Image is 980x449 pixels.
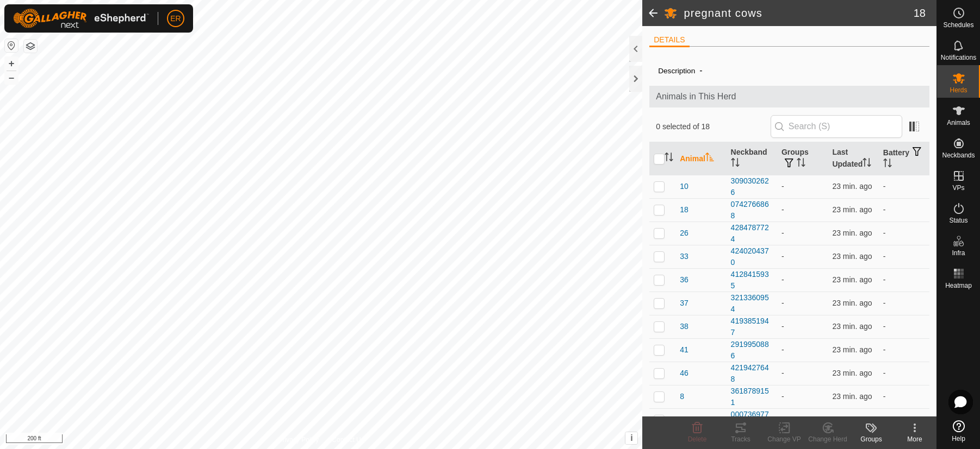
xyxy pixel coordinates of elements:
td: - [777,245,828,268]
td: - [879,338,929,362]
p-sorticon: Activate to sort [705,154,714,163]
span: Aug 16, 2025, 7:50 PM [832,229,872,237]
span: Aug 16, 2025, 7:50 PM [832,205,872,214]
div: 3213360954 [731,292,773,315]
a: Help [937,416,980,446]
span: Infra [952,250,965,256]
td: - [777,268,828,292]
div: 4284787724 [731,222,773,245]
span: ER [170,13,181,24]
span: Aug 16, 2025, 7:50 PM [832,392,872,401]
span: Aug 16, 2025, 7:50 PM [832,275,872,284]
span: Heatmap [945,282,972,289]
span: Aug 16, 2025, 7:50 PM [832,415,872,424]
span: 18 [680,204,689,216]
span: B51 [680,414,693,426]
div: 4193851947 [731,315,773,338]
span: 37 [680,298,689,309]
td: - [777,222,828,245]
span: 18 [914,5,926,21]
span: Aug 16, 2025, 7:50 PM [832,252,872,261]
p-sorticon: Activate to sort [665,154,673,163]
span: Help [952,435,965,442]
span: Status [949,217,967,224]
input: Search (S) [771,115,902,138]
td: - [879,292,929,315]
div: Tracks [719,434,762,444]
button: + [5,57,18,70]
span: Aug 16, 2025, 7:50 PM [832,345,872,354]
span: Aug 16, 2025, 7:50 PM [832,299,872,307]
button: Reset Map [5,39,18,52]
td: - [777,198,828,222]
div: More [893,434,936,444]
td: - [777,338,828,362]
td: - [879,408,929,432]
td: - [777,385,828,408]
div: Change VP [762,434,806,444]
span: 33 [680,251,689,262]
th: Groups [777,142,828,175]
td: - [879,315,929,338]
div: 2919950886 [731,339,773,362]
div: 0742766868 [731,199,773,222]
a: Contact Us [332,435,364,445]
a: Privacy Policy [278,435,319,445]
td: - [777,362,828,385]
li: DETAILS [649,34,689,47]
td: - [879,198,929,222]
span: Animals [947,119,970,126]
span: 38 [680,321,689,332]
button: Map Layers [24,40,37,53]
div: Change Herd [806,434,849,444]
th: Battery [879,142,929,175]
p-sorticon: Activate to sort [797,160,805,168]
span: Herds [950,87,967,93]
p-sorticon: Activate to sort [883,160,892,169]
td: - [879,362,929,385]
div: 3618789151 [731,385,773,408]
span: Aug 16, 2025, 7:50 PM [832,369,872,377]
h2: pregnant cows [684,7,913,20]
span: 46 [680,368,689,379]
span: 0 selected of 18 [656,121,771,132]
td: - [777,315,828,338]
td: - [777,408,828,432]
th: Last Updated [828,142,878,175]
div: 3090302626 [731,175,773,198]
label: Description [658,67,695,75]
img: Gallagher Logo [13,9,149,28]
span: Aug 16, 2025, 7:50 PM [832,322,872,331]
span: Schedules [943,22,973,28]
span: Animals in This Herd [656,90,923,103]
td: - [777,292,828,315]
th: Neckband [727,142,777,175]
div: 4240204370 [731,245,773,268]
span: Neckbands [942,152,975,159]
span: Delete [688,435,707,443]
td: - [879,175,929,198]
p-sorticon: Activate to sort [863,160,871,168]
span: - [695,61,706,79]
span: VPs [952,185,964,191]
span: 41 [680,344,689,356]
td: - [879,222,929,245]
th: Animal [675,142,726,175]
td: - [777,175,828,198]
td: - [879,385,929,408]
button: – [5,71,18,84]
p-sorticon: Activate to sort [731,160,740,168]
div: Groups [849,434,893,444]
span: 26 [680,227,689,239]
span: 8 [680,391,684,402]
div: 0007369776 [731,409,773,432]
td: - [879,268,929,292]
div: 4219427648 [731,362,773,385]
span: Notifications [941,54,976,61]
td: - [879,245,929,268]
span: 10 [680,181,689,192]
div: 4128415935 [731,269,773,292]
span: i [630,433,632,442]
span: Aug 16, 2025, 7:50 PM [832,182,872,191]
button: i [625,432,637,444]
